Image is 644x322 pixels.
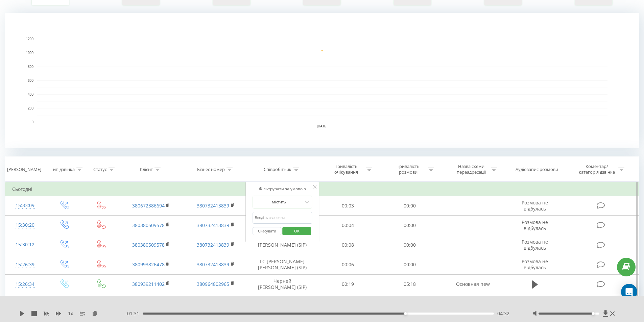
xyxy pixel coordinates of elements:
text: 600 [28,79,33,82]
td: 00:00 [379,235,441,255]
a: 380732413839 [197,261,229,268]
td: [PERSON_NAME] (SIP) [248,235,317,255]
div: Accessibility label [592,312,595,315]
div: Фільтрувати за умовою [253,185,312,192]
div: Аудіозапис розмови [516,167,558,172]
text: 1200 [26,37,34,41]
span: 1 x [68,310,73,317]
input: Введіть значення [253,212,312,224]
td: 00:08 [317,235,379,255]
span: Розмова не відбулась [522,199,548,212]
div: Тип дзвінка [51,167,75,172]
div: Клієнт [140,167,153,172]
text: 0 [31,120,33,124]
div: Бізнес номер [197,167,225,172]
td: Сьогодні [5,182,639,196]
div: Назва схеми переадресації [453,164,489,175]
svg: A chart. [5,13,639,148]
td: 00:00 [379,196,441,216]
td: 00:19 [317,274,379,294]
td: 00:00 [379,216,441,235]
div: 15:33:09 [12,199,38,212]
div: Accessibility label [404,312,407,315]
div: [PERSON_NAME] [7,167,41,172]
td: Черней [PERSON_NAME] (SIP) [248,274,317,294]
div: 15:30:12 [12,238,38,251]
td: 00:03 [317,196,379,216]
span: Розмова не відбулась [522,219,548,231]
a: 380732413839 [197,242,229,248]
a: 380939211402 [132,281,165,287]
div: Тривалість очікування [328,164,364,175]
span: Розмова не відбулась [522,239,548,251]
span: Розмова не відбулась [522,258,548,271]
text: 800 [28,65,33,69]
a: 380993826478 [132,261,165,268]
div: Коментар/категорія дзвінка [577,164,617,175]
span: OK [287,226,306,236]
td: 05:18 [379,274,441,294]
td: 00:06 [317,255,379,274]
a: 380380509578 [132,222,165,228]
a: 380380509578 [132,242,165,248]
span: 04:32 [497,310,509,317]
td: 00:00 [379,255,441,274]
a: 380732413839 [197,222,229,228]
text: 400 [28,93,33,96]
div: Open Intercom Messenger [621,284,637,300]
td: 00:34 [317,294,379,314]
div: 15:26:34 [12,278,38,291]
td: 00:00 [379,294,441,314]
td: LC [PERSON_NAME] [PERSON_NAME] (SIP) [248,294,317,314]
text: 200 [28,106,33,110]
div: Співробітник [264,167,291,172]
text: 1000 [26,51,34,55]
button: Скасувати [253,227,281,236]
a: 380732413839 [197,202,229,209]
div: Тривалість розмови [390,164,426,175]
text: [DATE] [317,124,328,128]
td: Основная new [440,274,505,294]
a: 380672386694 [132,202,165,209]
span: - 01:31 [125,310,143,317]
div: Статус [93,167,107,172]
td: 00:04 [317,216,379,235]
a: 380964802965 [197,281,229,287]
div: 15:30:20 [12,219,38,232]
div: 15:26:39 [12,258,38,271]
td: LC [PERSON_NAME] [PERSON_NAME] (SIP) [248,255,317,274]
button: OK [282,227,311,236]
